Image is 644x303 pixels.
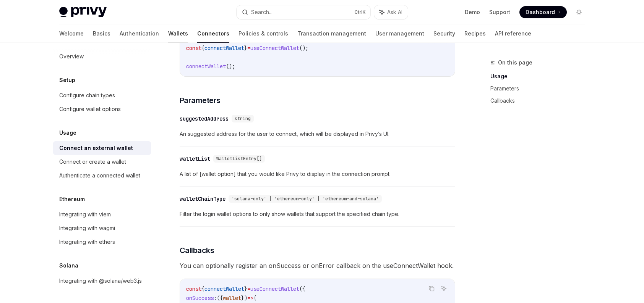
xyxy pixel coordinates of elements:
[180,210,455,219] span: Filter the login wallet options to only show wallets that support the specified chain type.
[237,5,370,19] button: Search...CtrlK
[519,6,567,18] a: Dashboard
[180,95,221,106] span: Parameters
[223,295,241,301] span: wallet
[186,295,214,301] span: onSuccess
[180,115,229,122] div: suggestedAddress
[297,24,366,43] a: Transaction management
[299,285,305,292] span: ({
[250,285,299,292] span: useConnectWallet
[489,8,510,16] a: Support
[180,195,225,203] div: walletChainType
[59,52,84,61] div: Overview
[59,24,84,43] a: Welcome
[180,245,214,256] span: Callbacks
[573,6,585,18] button: Toggle dark mode
[180,129,455,139] span: An suggested address for the user to connect, which will be displayed in Privy’s UI.
[180,169,455,179] span: A list of [wallet option] that you would like Privy to display in the connection prompt.
[59,91,115,100] div: Configure chain types
[186,285,201,292] span: const
[490,82,591,95] a: Parameters
[53,102,151,116] a: Configure wallet options
[59,105,121,114] div: Configure wallet options
[59,157,126,166] div: Connect or create a wallet
[253,295,256,301] span: {
[433,24,455,43] a: Security
[197,24,229,43] a: Connectors
[168,24,188,43] a: Wallets
[375,24,424,43] a: User management
[250,45,299,52] span: useConnectWallet
[53,50,151,63] a: Overview
[232,196,379,202] span: 'solana-only' | 'ethereum-only' | 'ethereum-and-solana'
[59,210,111,219] div: Integrating with viem
[204,45,244,52] span: connectWallet
[465,8,480,16] a: Demo
[226,63,235,70] span: ();
[59,7,107,18] img: light logo
[247,45,250,52] span: =
[490,95,591,107] a: Callbacks
[201,45,204,52] span: {
[53,89,151,102] a: Configure chain types
[53,208,151,221] a: Integrating with viem
[498,58,532,67] span: On this page
[53,235,151,249] a: Integrating with ethers
[186,45,201,52] span: const
[120,24,159,43] a: Authentication
[204,285,244,292] span: connectWallet
[214,295,217,301] span: :
[186,63,226,70] span: connectWallet
[59,128,76,137] h5: Usage
[241,295,247,301] span: })
[53,155,151,169] a: Connect or create a wallet
[374,5,408,19] button: Ask AI
[59,224,115,233] div: Integrating with wagmi
[53,274,151,288] a: Integrating with @solana/web3.js
[59,195,85,204] h5: Ethereum
[93,24,110,43] a: Basics
[439,284,449,293] button: Ask AI
[247,285,250,292] span: =
[235,116,251,122] span: string
[59,237,115,247] div: Integrating with ethers
[464,24,486,43] a: Recipes
[251,8,273,17] div: Search...
[59,261,78,270] h5: Solana
[201,285,204,292] span: {
[244,285,247,292] span: }
[387,8,402,16] span: Ask AI
[354,9,366,15] span: Ctrl K
[299,45,308,52] span: ();
[53,141,151,155] a: Connect an external wallet
[247,295,253,301] span: =>
[526,8,555,16] span: Dashboard
[180,260,455,271] span: You can optionally register an onSuccess or onError callback on the useConnectWallet hook.
[59,171,140,180] div: Authenticate a connected wallet
[59,76,75,85] h5: Setup
[427,284,436,293] button: Copy the contents from the code block
[495,24,531,43] a: API reference
[59,276,142,285] div: Integrating with @solana/web3.js
[180,155,210,163] div: walletList
[53,169,151,182] a: Authenticate a connected wallet
[216,156,262,162] span: WalletListEntry[]
[217,295,223,301] span: ({
[238,24,288,43] a: Policies & controls
[53,221,151,235] a: Integrating with wagmi
[490,70,591,82] a: Usage
[244,45,247,52] span: }
[59,143,133,153] div: Connect an external wallet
